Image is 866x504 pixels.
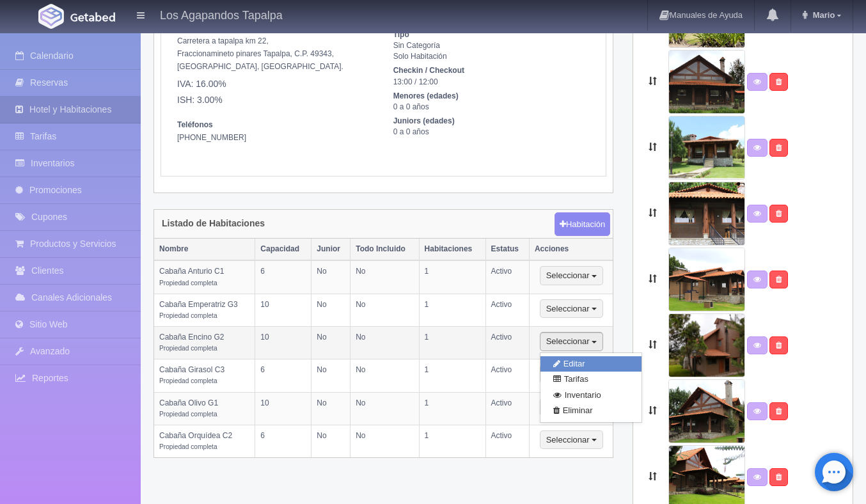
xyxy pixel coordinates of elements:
td: Cabaña Orquídea C2 [154,425,255,457]
dt: Tipo [393,29,590,40]
small: Propiedad completa [159,377,217,384]
button: Seleccionar [540,332,603,351]
td: No [311,425,350,457]
td: Activo [485,260,529,294]
td: No [350,392,419,425]
td: 6 [255,425,311,457]
h5: ISH: 3.00% [177,95,374,105]
td: Cabaña Girasol C3 [154,359,255,392]
td: Cabaña Anturio C1 [154,260,255,294]
td: No [350,359,419,392]
address: Carretera a tapalpa km 22, Fraccionamineto pinares Tapalpa, C.P. 49343, [GEOGRAPHIC_DATA], [GEOGR... [177,22,374,106]
th: Todo Incluido [350,239,419,260]
img: Getabed [70,12,115,22]
address: [PHONE_NUMBER] [177,118,374,157]
img: 649_8395.png [668,313,745,377]
td: Cabaña Emperatriz G3 [154,294,255,326]
dd: 13:00 / 12:00 [393,77,590,88]
td: No [311,260,350,294]
td: Cabaña Olivo G1 [154,392,255,425]
h4: Listado de Habitaciones [162,219,265,228]
h4: Los Agapandos Tapalpa [160,6,283,22]
td: 10 [255,392,311,425]
td: 1 [419,425,485,457]
img: 649_8392.png [668,182,745,246]
a: Borrar/Archivar cuarto [540,403,642,419]
a: Inventario [540,388,642,404]
td: Cabaña Encino G2 [154,327,255,359]
td: No [311,327,350,359]
img: 649_8396.png [668,379,745,443]
td: 1 [419,260,485,294]
td: 6 [255,260,311,294]
img: 649_8393.png [668,248,745,311]
td: 6 [255,359,311,392]
h5: IVA: 16.00% [177,79,374,89]
dt: Checkin / Checkout [393,65,590,76]
td: Activo [485,392,529,425]
button: Habitación [555,212,610,237]
strong: Teléfonos [177,120,213,129]
td: 10 [255,294,311,326]
th: Estatus [485,239,529,260]
td: Activo [485,359,529,392]
button: Seleccionar [540,266,603,285]
small: Propiedad completa [159,411,217,418]
th: Nombre [154,239,255,260]
td: No [350,425,419,457]
img: 649_8398.png [668,50,745,114]
td: No [350,260,419,294]
td: No [311,359,350,392]
th: Acciones [529,239,613,260]
td: 1 [419,327,485,359]
td: Activo [485,327,529,359]
button: Seleccionar [540,299,603,319]
td: No [350,294,419,326]
td: 1 [419,392,485,425]
td: Activo [485,294,529,326]
td: Activo [485,425,529,457]
td: No [311,392,350,425]
a: Tarifas [540,372,642,388]
td: 10 [255,327,311,359]
dd: 0 a 0 años [393,102,590,113]
small: Propiedad completa [159,312,217,319]
button: Seleccionar [540,430,603,450]
dt: Menores (edades) [393,91,590,102]
td: 1 [419,359,485,392]
td: 1 [419,294,485,326]
a: Editar [540,356,642,372]
span: Mario [810,10,835,20]
img: 649_8394.png [668,116,745,180]
td: No [350,327,419,359]
dd: 0 a 0 años [393,127,590,138]
dt: Juniors (edades) [393,116,590,127]
th: Junior [311,239,350,260]
th: Habitaciones [419,239,485,260]
small: Propiedad completa [159,280,217,287]
img: Getabed [38,4,64,29]
dd: Sin Categoría Solo Habitación [393,40,590,62]
small: Propiedad completa [159,443,217,450]
th: Capacidad [255,239,311,260]
td: No [311,294,350,326]
small: Propiedad completa [159,345,217,352]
